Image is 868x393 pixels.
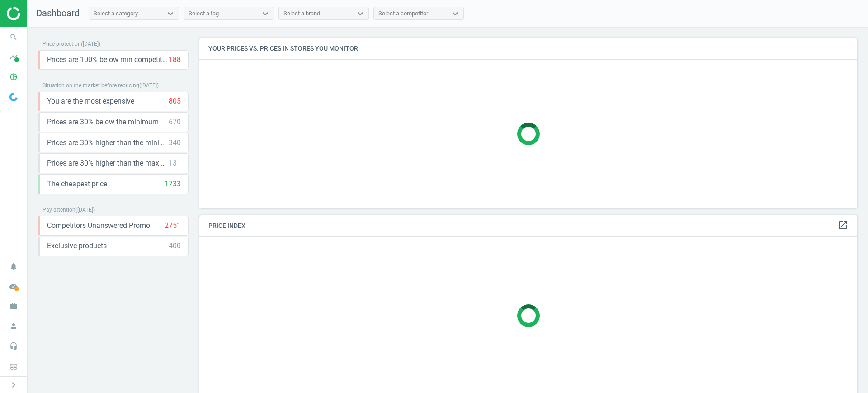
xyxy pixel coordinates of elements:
[36,8,80,19] span: Dashboard
[139,82,159,89] span: ( [DATE] )
[47,117,159,127] span: Prices are 30% below the minimum
[5,337,22,355] i: headset_mic
[5,68,22,85] i: pie_chart_outlined
[8,379,19,390] i: chevron_right
[47,138,169,148] span: Prices are 30% higher than the minimum
[47,158,169,168] span: Prices are 30% higher than the maximal
[199,215,857,237] h4: Price Index
[2,379,25,391] button: chevron_right
[5,28,22,46] i: search
[9,93,18,101] img: wGWNvw8QSZomAAAAABJRU5ErkJggg==
[42,82,139,89] span: Situation on the market before repricing
[169,138,181,148] div: 340
[5,298,22,315] i: work
[837,220,848,231] i: open_in_new
[47,221,150,231] span: Competitors Unanswered Promo
[169,241,181,251] div: 400
[165,179,181,189] div: 1733
[47,241,107,251] span: Exclusive products
[94,9,138,18] div: Select a category
[81,41,100,47] span: ( [DATE] )
[189,9,219,18] div: Select a tag
[5,48,22,66] i: timeline
[169,117,181,127] div: 670
[42,207,75,213] span: Pay attention
[5,278,22,295] i: cloud_done
[47,179,107,189] span: The cheapest price
[42,41,81,47] span: Price protection
[169,96,181,106] div: 805
[75,207,95,213] span: ( [DATE] )
[378,9,428,18] div: Select a competitor
[837,220,848,232] a: open_in_new
[169,55,181,65] div: 188
[283,9,320,18] div: Select a brand
[47,96,134,106] span: You are the most expensive
[165,221,181,231] div: 2751
[47,55,169,65] span: Prices are 100% below min competitor
[5,317,22,335] i: person
[199,38,857,59] h4: Your prices vs. prices in stores you monitor
[169,158,181,168] div: 131
[5,258,22,275] i: notifications
[7,7,71,20] img: ajHJNr6hYgQAAAAASUVORK5CYII=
